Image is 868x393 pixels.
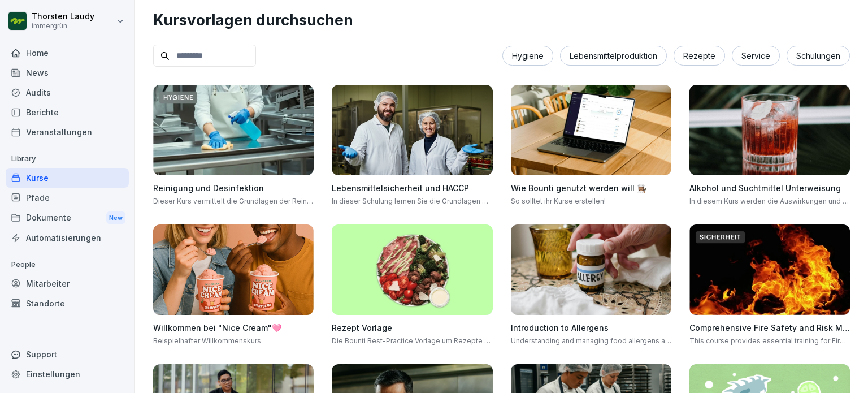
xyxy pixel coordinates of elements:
h1: Kursvorlagen durchsuchen [153,9,850,31]
div: Service [732,46,780,66]
a: Pfade [6,188,129,208]
p: This course provides essential training for Fire Marshals, covering fire safety risk assessment, ... [689,336,850,346]
img: foxua5kpv17jml0j7mk1esed.png [689,224,850,315]
h4: Alkohol und Suchtmittel Unterweisung [689,182,850,194]
div: Support [6,344,129,364]
p: Dieser Kurs vermittelt die Grundlagen der Reinigung und Desinfektion in der Lebensmittelproduktion. [153,196,314,206]
p: Die Bounti Best-Practice Vorlage um Rezepte zu vermitteln. Anschaulich, einfach und spielerisch. 🥗 [332,336,492,346]
a: Berichte [6,102,129,122]
img: bqcw87wt3eaim098drrkbvff.png [511,85,671,175]
a: Kurse [6,168,129,188]
p: In dieser Schulung lernen Sie die Grundlagen der Lebensmittelsicherheit und des HACCP-Systems ken... [332,196,492,206]
a: Automatisierungen [6,228,129,248]
div: Hygiene [502,46,553,66]
h4: Comprehensive Fire Safety and Risk Management [689,322,850,334]
h4: Reinigung und Desinfektion [153,182,314,194]
a: Audits [6,83,129,102]
h4: Rezept Vorlage [332,322,492,334]
img: fznu17m1ob8tvsr7inydjegy.png [153,224,314,315]
p: So solltet ihr Kurse erstellen! [511,196,671,206]
a: Mitarbeiter [6,274,129,293]
a: Standorte [6,293,129,313]
a: Einstellungen [6,364,129,384]
p: Understanding and managing food allergens are crucial in the hospitality industry to ensure the s... [511,336,671,346]
a: News [6,63,129,83]
h4: Introduction to Allergens [511,322,671,334]
p: immergrün [32,22,94,30]
div: Dokumente [6,208,129,228]
h4: Willkommen bei "Nice Cream"🩷 [153,322,314,334]
img: r9f294wq4cndzvq6mzt1bbrd.png [689,85,850,175]
a: Veranstaltungen [6,122,129,142]
a: Home [6,43,129,63]
div: Rezepte [674,46,725,66]
div: Schulungen [787,46,850,66]
img: dxikevl05c274fqjcx4fmktu.png [511,224,671,315]
h4: Wie Bounti genutzt werden will 👩🏽‍🍳 [511,182,671,194]
img: hqs2rtymb8uaablm631q6ifx.png [153,85,314,175]
img: np8timnq3qj8z7jdjwtlli73.png [332,85,492,175]
p: People [6,256,129,274]
p: Library [6,150,129,168]
h4: Lebensmittelsicherheit und HACCP [332,182,492,194]
div: New [106,211,125,224]
img: b3scv1ka9fo4r8z7pnfn70nb.png [332,224,492,315]
p: Thorsten Laudy [32,12,94,21]
a: DokumenteNew [6,208,129,228]
p: Beispielhafter Willkommenskurs [153,336,314,346]
div: Lebensmittelproduktion [560,46,667,66]
p: In diesem Kurs werden die Auswirkungen und Risiken von Alkohol, Rauchen, Medikamenten und Drogen ... [689,196,850,206]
